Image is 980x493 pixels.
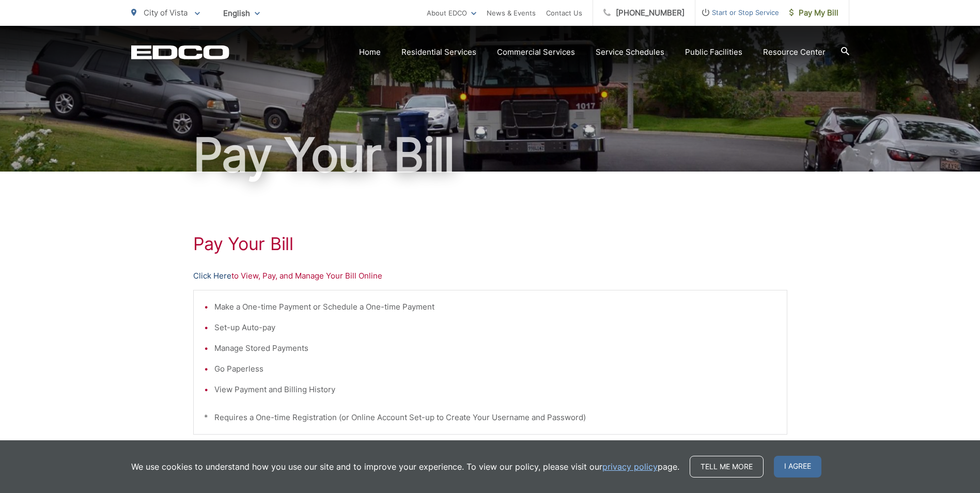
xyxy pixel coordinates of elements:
[763,46,826,58] a: Resource Center
[215,4,268,22] span: English
[144,8,188,18] span: City of Vista
[204,411,776,424] p: * Requires a One-time Registration (or Online Account Set-up to Create Your Username and Password)
[690,456,764,477] a: Tell me more
[685,46,742,58] a: Public Facilities
[131,460,679,473] p: We use cookies to understand how you use our site and to improve your experience. To view our pol...
[497,46,575,58] a: Commercial Services
[193,270,787,282] p: to View, Pay, and Manage Your Bill Online
[789,7,838,19] span: Pay My Bill
[214,383,776,396] li: View Payment and Billing History
[487,7,536,19] a: News & Events
[214,363,776,375] li: Go Paperless
[546,7,582,19] a: Contact Us
[427,7,476,19] a: About EDCO
[401,46,476,58] a: Residential Services
[214,321,776,334] li: Set-up Auto-pay
[131,45,229,59] a: EDCD logo. Return to the homepage.
[359,46,381,58] a: Home
[602,460,658,473] a: privacy policy
[214,342,776,355] li: Manage Stored Payments
[774,456,821,477] span: I agree
[596,46,664,58] a: Service Schedules
[193,234,787,254] h1: Pay Your Bill
[193,270,231,282] a: Click Here
[214,301,776,313] li: Make a One-time Payment or Schedule a One-time Payment
[131,129,849,181] h1: Pay Your Bill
